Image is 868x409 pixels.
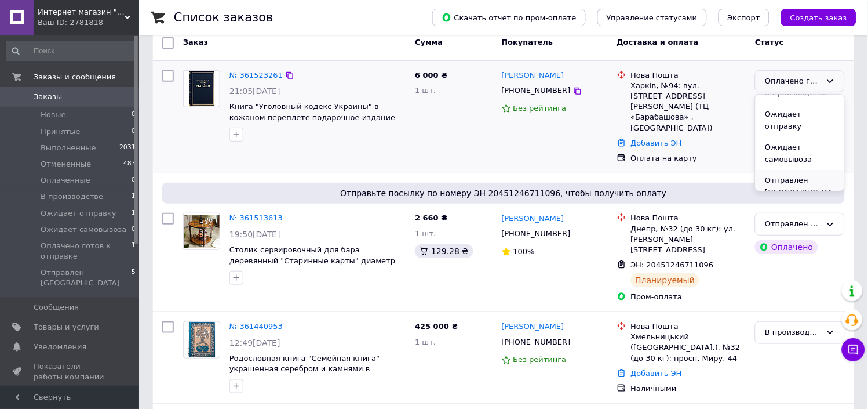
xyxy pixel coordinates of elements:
[229,86,280,96] span: 21:05[DATE]
[765,75,821,88] div: Оплачено готов к отправке
[183,213,220,250] a: Фото товару
[769,13,856,21] a: Создать заказ
[442,12,577,23] span: Скачать отчет по пром-оплате
[415,229,436,238] span: 1 шт.
[631,139,682,147] a: Добавить ЭН
[184,71,219,107] img: Фото товару
[34,361,107,382] span: Показатели работы компании
[415,213,447,222] span: 2 660 ₴
[132,126,136,137] span: 0
[631,260,714,269] span: ЭН: 20451246711096
[132,191,136,202] span: 1
[631,383,746,394] div: Наличными
[719,9,769,26] button: Экспорт
[41,225,126,235] span: Ожидает самовывоза
[34,92,62,102] span: Заказы
[755,240,818,254] div: Оплачено
[34,302,79,313] span: Сообщения
[183,38,208,46] span: Заказ
[229,213,283,222] a: № 361513613
[756,170,844,215] li: Отправлен [GEOGRAPHIC_DATA]
[415,86,436,95] span: 1 шт.
[765,327,821,339] div: В производстве
[174,10,273,24] h1: Список заказов
[123,159,136,169] span: 483
[119,143,136,153] span: 2031
[617,38,699,46] span: Доставка и оплата
[631,332,746,364] div: Хмельницький ([GEOGRAPHIC_DATA].), №32 (до 30 кг): просп. Миру, 44
[631,369,682,378] a: Добавить ЭН
[781,9,856,26] button: Создать заказ
[502,38,553,46] span: Покупатель
[183,321,220,359] a: Фото товару
[631,70,746,81] div: Нова Пошта
[41,110,66,120] span: Новые
[415,338,436,346] span: 1 шт.
[631,292,746,302] div: Пром-оплата
[132,225,136,235] span: 0
[41,241,132,262] span: Оплачено готов к отправке
[41,143,96,153] span: Выполненные
[502,213,564,225] a: [PERSON_NAME]
[132,208,136,219] span: 1
[415,244,473,258] div: 129.28 ₴
[790,13,847,22] span: Создать заказ
[229,245,399,276] a: Столик сервировочный для бара деревянный "Старинные карты" диаметр 60 см от китайского производит...
[502,338,571,346] span: [PHONE_NUMBER]
[184,215,220,249] img: Фото товару
[229,338,280,348] span: 12:49[DATE]
[513,104,567,113] span: Без рейтинга
[41,175,90,186] span: Оплаченные
[607,13,698,22] span: Управление статусами
[631,321,746,332] div: Нова Пошта
[502,70,564,81] a: [PERSON_NAME]
[415,322,458,331] span: 425 000 ₴
[631,213,746,223] div: Нова Пошта
[229,230,280,239] span: 19:50[DATE]
[415,71,447,79] span: 6 000 ₴
[167,187,840,199] span: Отправьте посылку по номеру ЭН 20451246711096, чтобы получить оплату
[728,13,760,22] span: Экспорт
[132,110,136,120] span: 0
[41,208,116,219] span: Ожидает отправку
[183,70,220,107] a: Фото товару
[229,322,283,331] a: № 361440953
[597,9,707,26] button: Управление статусами
[229,354,404,384] a: Родословная книга "Семейная книга" украшенная серебром и камнями в кожаном переплете в подарочном...
[38,17,139,28] div: Ваш ID: 2781818
[6,41,137,61] input: Поиск
[631,224,746,256] div: Днепр, №32 (до 30 кг): ул. [PERSON_NAME][STREET_ADDRESS]
[755,38,784,46] span: Статус
[631,81,746,133] div: Харків, №94: вул. [STREET_ADDRESS][PERSON_NAME] (ТЦ «Барабашова» , [GEOGRAPHIC_DATA])
[41,191,103,202] span: В производстве
[132,175,136,186] span: 0
[756,137,844,170] li: Ожидает самовывоза
[34,72,116,82] span: Заказы и сообщения
[842,338,865,361] button: Чат с покупателем
[502,229,571,238] span: [PHONE_NUMBER]
[38,7,125,17] span: Интернет магазин "Grifons"
[765,218,821,230] div: Отправлен Новой Почтой
[41,267,132,288] span: Отправлен [GEOGRAPHIC_DATA]
[41,126,81,137] span: Принятые
[132,241,136,262] span: 1
[34,342,86,352] span: Уведомления
[432,9,586,26] button: Скачать отчет по пром-оплате
[513,247,535,256] span: 100%
[756,104,844,137] li: Ожидает отправку
[41,159,91,169] span: Отмененные
[184,322,219,358] img: Фото товару
[132,267,136,288] span: 5
[34,322,99,332] span: Товары и услуги
[229,102,395,122] a: Книга "Уголовный кодекс Украины" в кожаном переплете подарочное издание
[631,273,700,287] div: Планируемый
[502,86,571,95] span: [PHONE_NUMBER]
[415,38,443,46] span: Сумма
[631,153,746,164] div: Оплата на карту
[502,321,564,332] a: [PERSON_NAME]
[229,71,283,79] a: № 361523261
[513,355,567,364] span: Без рейтинга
